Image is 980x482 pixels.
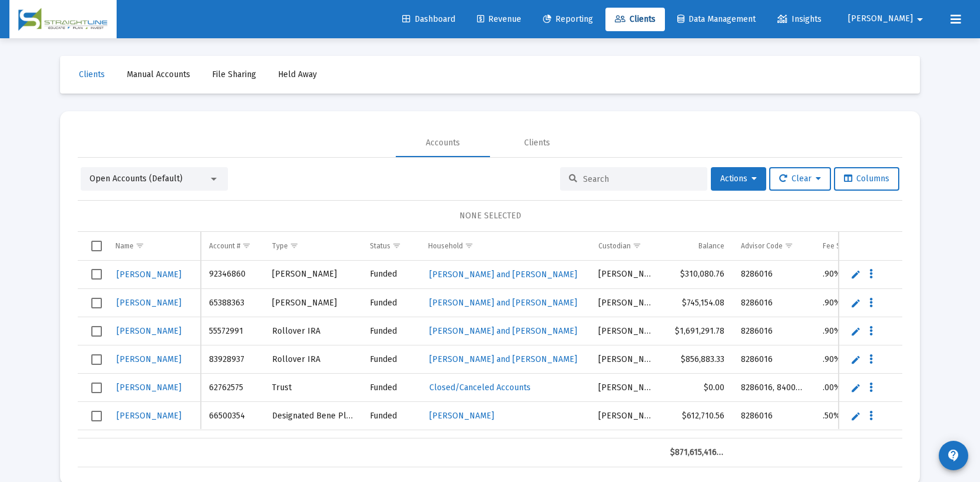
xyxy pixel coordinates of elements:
span: [PERSON_NAME] [117,270,181,280]
td: 8286016, 8400848 [733,374,815,402]
div: Advisor Code [741,241,783,251]
a: Manual Accounts [117,63,200,87]
td: 92346860 [201,261,263,289]
a: Held Away [269,63,326,87]
div: Select row [91,383,102,393]
td: 83928937 [201,345,263,374]
a: Clients [69,63,114,87]
div: Funded [370,268,412,280]
a: Edit [850,298,861,308]
a: [PERSON_NAME] [115,323,183,340]
span: Show filter options for column 'Account #' [242,241,251,250]
td: 8286016 [733,289,815,317]
td: [PERSON_NAME] [590,261,662,289]
span: Dashboard [402,14,455,24]
a: [PERSON_NAME] [115,266,183,283]
span: File Sharing [212,69,256,79]
a: [PERSON_NAME] and [PERSON_NAME] [428,323,578,340]
button: Columns [834,167,899,191]
td: 62762575 [201,374,263,402]
span: Insights [777,14,822,24]
span: Show filter options for column 'Advisor Code' [784,241,793,250]
span: Show filter options for column 'Status' [392,241,401,250]
button: [PERSON_NAME] [834,7,941,31]
span: Clear [779,174,821,184]
span: [PERSON_NAME] [117,326,181,336]
td: Rollover IRA [264,345,362,374]
td: [PERSON_NAME] [590,289,662,317]
div: Select row [91,411,102,421]
div: Select all [91,241,102,251]
div: Clients [524,137,550,149]
td: $856,883.33 [662,345,733,374]
td: 8286016 [733,317,815,345]
div: Funded [370,410,412,422]
td: $745,154.08 [662,289,733,317]
img: Dashboard [18,8,108,31]
a: [PERSON_NAME] [115,379,183,396]
span: Show filter options for column 'Custodian' [633,241,641,250]
span: [PERSON_NAME] [117,383,181,393]
td: 55572991 [201,317,263,345]
td: Column Account # [201,232,263,260]
td: Column Advisor Code [733,232,815,260]
a: [PERSON_NAME] and [PERSON_NAME] [428,266,578,283]
mat-icon: arrow_drop_down [913,8,927,31]
div: Select row [91,354,102,365]
a: [PERSON_NAME] and [PERSON_NAME] [428,294,578,311]
span: [PERSON_NAME] [117,411,181,421]
a: Clients [605,8,665,31]
div: NONE SELECTED [87,210,893,222]
div: Data grid [78,232,902,467]
td: $0.00 [662,374,733,402]
button: Clear [769,167,831,191]
a: Reporting [534,8,602,31]
span: Revenue [477,14,521,24]
a: Dashboard [393,8,465,31]
td: Trust [264,374,362,402]
td: [PERSON_NAME] [590,345,662,374]
td: .00% No Fee [815,374,904,402]
a: Insights [768,8,831,31]
td: 66118222 [201,430,263,458]
a: Edit [850,326,861,337]
a: [PERSON_NAME] [115,407,183,424]
span: Clients [615,14,655,24]
button: Actions [711,167,766,191]
td: Trust [264,430,362,458]
td: [PERSON_NAME] [590,374,662,402]
div: Balance [698,241,724,251]
td: [PERSON_NAME] [590,317,662,345]
td: Rollover IRA [264,317,362,345]
div: Funded [370,325,412,337]
td: Column Fee Structure(s) [815,232,904,260]
div: $871,615,416.84 [670,447,724,458]
span: [PERSON_NAME] and [PERSON_NAME] [429,298,577,308]
div: Fee Structure(s) [823,241,874,251]
td: [PERSON_NAME] [264,289,362,317]
span: Manual Accounts [127,69,190,79]
td: [PERSON_NAME] [590,402,662,430]
td: .50% Flat-Advance [815,402,904,430]
span: Actions [720,174,757,184]
div: Funded [370,382,412,394]
td: [PERSON_NAME] [590,430,662,458]
a: Edit [850,383,861,393]
div: Type [272,241,288,251]
div: Select row [91,326,102,337]
td: Column Household [420,232,590,260]
div: Account # [209,241,240,251]
span: Show filter options for column 'Name' [135,241,144,250]
span: Reporting [543,14,593,24]
td: 8286016 [733,261,815,289]
td: $442,548.19 [662,430,733,458]
td: 8286016 [733,345,815,374]
div: Household [428,241,463,251]
span: Open Accounts (Default) [90,174,183,184]
span: Data Management [677,14,756,24]
td: 8286016 [733,402,815,430]
a: File Sharing [203,63,266,87]
td: .90% Tiered-Arrears [815,345,904,374]
input: Search [583,174,698,184]
td: [PERSON_NAME] [264,261,362,289]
